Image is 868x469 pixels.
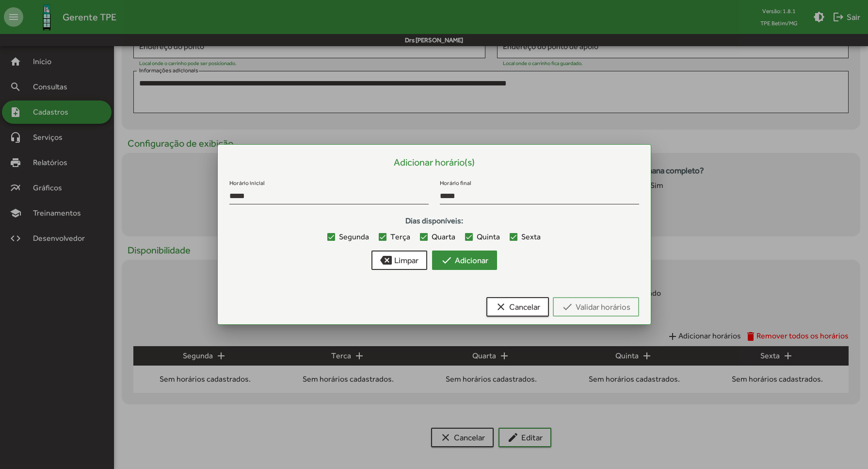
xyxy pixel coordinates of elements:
[229,215,639,231] strong: Dias disponíveis:
[495,301,507,313] mat-icon: clear
[339,231,369,243] span: Segunda
[477,231,500,243] span: Quinta
[390,231,410,243] span: Terça
[371,251,427,270] button: Limpar
[486,297,549,317] button: Cancelar
[380,251,418,269] span: Limpar
[432,231,455,243] span: Quarta
[521,231,541,243] span: Sexta
[441,254,452,266] mat-icon: check
[432,251,497,270] button: Adicionar
[380,254,392,266] mat-icon: backspace
[441,251,488,269] span: Adicionar
[495,298,540,316] span: Cancelar
[229,156,639,168] h5: Adicionar horário(s)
